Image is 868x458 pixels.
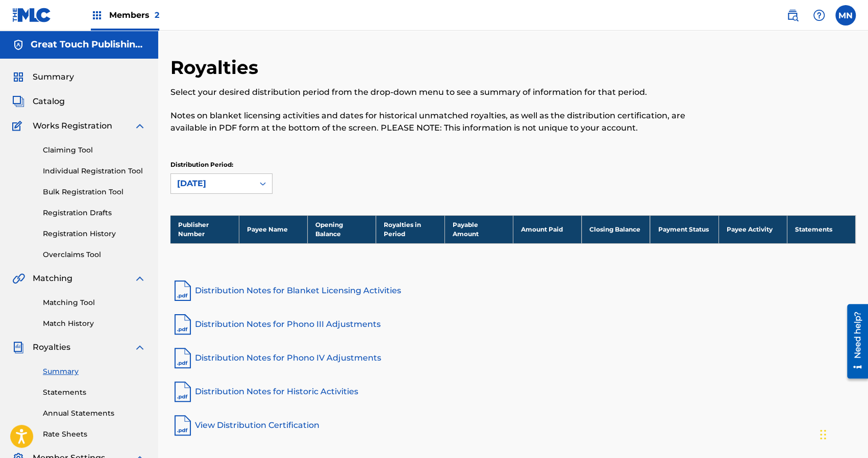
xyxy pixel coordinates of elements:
[134,341,146,353] img: expand
[170,312,856,337] a: Distribution Notes for Phono III Adjustments
[12,71,24,83] img: Summary
[31,39,146,50] h5: Great Touch Publishing Inc
[718,215,787,243] th: Payee Activity
[43,228,146,239] a: Registration History
[33,71,74,83] span: Summary
[170,160,272,169] p: Distribution Period:
[582,215,650,243] th: Closing Balance
[170,346,195,370] img: pdf
[513,215,581,243] th: Amount Paid
[376,215,444,243] th: Royalties in Period
[170,56,263,79] h2: Royalties
[43,366,146,377] a: Summary
[43,429,146,440] a: Rate Sheets
[444,215,513,243] th: Payable Amount
[787,215,855,243] th: Statements
[43,187,146,197] a: Bulk Registration Tool
[134,272,146,285] img: expand
[786,9,799,21] img: search
[782,5,803,26] a: Public Search
[170,379,856,404] a: Distribution Notes for Historic Activities
[43,408,146,419] a: Annual Statements
[43,208,146,218] a: Registration Drafts
[170,413,856,438] a: View Distribution Certification
[12,95,24,108] img: Catalog
[43,166,146,176] a: Individual Registration Tool
[809,5,829,26] div: Help
[33,272,72,285] span: Matching
[170,278,195,303] img: pdf
[170,312,195,337] img: pdf
[43,249,146,260] a: Overclaims Tool
[12,39,24,51] img: Accounts
[170,86,698,98] p: Select your desired distribution period from the drop-down menu to see a summary of information f...
[239,215,307,243] th: Payee Name
[835,5,856,26] div: User Menu
[170,413,195,438] img: pdf
[817,409,868,458] iframe: Chat Widget
[177,177,247,190] div: [DATE]
[43,145,146,156] a: Claiming Tool
[91,9,103,21] img: Top Rightsholders
[170,110,698,134] p: Notes on blanket licensing activities and dates for historical unmatched royalties, as well as th...
[12,71,74,83] a: SummarySummary
[109,9,159,21] span: Members
[170,379,195,404] img: pdf
[12,341,24,353] img: Royalties
[43,387,146,398] a: Statements
[155,10,159,20] span: 2
[33,341,70,353] span: Royalties
[308,215,376,243] th: Opening Balance
[33,95,65,108] span: Catalog
[12,272,25,285] img: Matching
[820,419,826,450] div: Drag
[170,346,856,370] a: Distribution Notes for Phono IV Adjustments
[12,120,26,132] img: Works Registration
[12,95,65,108] a: CatalogCatalog
[650,215,718,243] th: Payment Status
[170,215,239,243] th: Publisher Number
[33,120,112,132] span: Works Registration
[43,318,146,329] a: Match History
[134,120,146,132] img: expand
[43,297,146,308] a: Matching Tool
[813,9,825,21] img: help
[839,300,868,383] iframe: Resource Center
[12,8,52,22] img: MLC Logo
[170,278,856,303] a: Distribution Notes for Blanket Licensing Activities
